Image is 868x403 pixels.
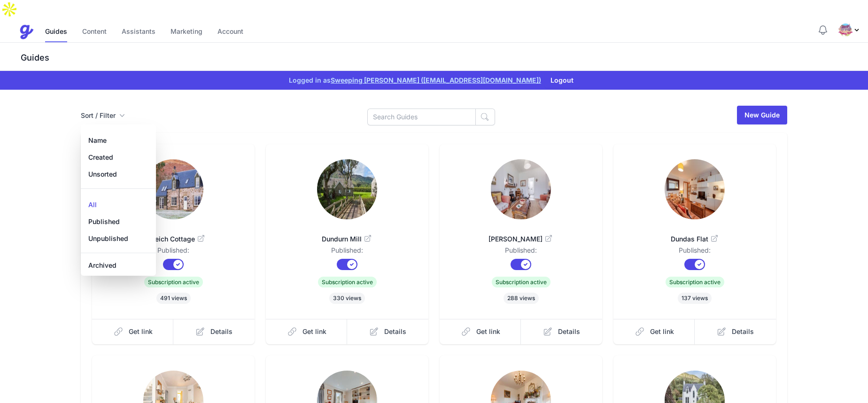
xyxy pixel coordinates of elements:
span: Logged in as [289,76,541,85]
a: Archived [81,257,156,274]
a: Dundurn Mill [281,223,413,246]
dd: Published: [628,246,761,259]
span: 137 views [678,293,712,304]
a: Get link [440,319,521,344]
a: Details [695,319,776,344]
a: Content [82,22,107,42]
h3: Guides [19,52,868,63]
a: Get link [92,319,174,344]
dd: Published: [281,246,413,259]
a: Account [217,22,243,42]
a: Dalveich Cottage [107,223,240,246]
img: 28xhyi617ymghlmhesjcmx3mk57g [317,159,377,219]
a: Get link [266,319,348,344]
span: Subscription active [492,277,550,287]
span: Dalveich Cottage [107,234,240,244]
span: Subscription active [666,277,724,287]
a: Marketing [170,22,202,42]
a: Sweeping [PERSON_NAME] ([EMAIL_ADDRESS][DOMAIN_NAME]) [331,76,541,84]
span: 288 views [504,293,539,304]
a: Unpublished [81,230,156,253]
img: nqia4o3ywhwkvnxfpq8qac06u0fg [665,159,725,219]
a: Assistants [122,22,155,42]
a: Details [521,319,602,344]
a: Unsorted [81,166,156,188]
span: Get link [129,327,153,336]
dd: Published: [455,246,587,259]
a: Details [173,319,255,344]
span: Get link [476,327,500,336]
span: [PERSON_NAME] [455,234,587,244]
div: Sort / Filter [81,124,156,276]
a: Guides [45,22,67,42]
span: Subscription active [318,277,377,287]
span: 330 views [329,293,365,304]
a: Name [81,126,156,149]
span: Dundas Flat [628,234,761,244]
button: Notifications [817,24,829,36]
img: ekebnbopqsyfre3ijni7t0wqkiq4 [143,159,203,219]
a: New Guide [737,106,787,124]
span: 491 views [156,293,191,304]
a: [PERSON_NAME] [455,223,587,246]
a: Created [81,149,156,166]
span: Details [384,327,406,336]
input: Search Guides [367,108,476,125]
span: Dundurn Mill [281,234,413,244]
a: All [81,196,156,213]
a: Published [81,213,156,230]
a: Dundas Flat [628,223,761,246]
span: Details [558,327,580,336]
span: Details [210,327,232,336]
span: Get link [302,327,326,336]
img: 637owozl5i22sag6rjggo514cldy [491,159,551,219]
span: Details [732,327,754,336]
img: Guestive Guides [19,24,34,39]
img: jdtybwo7j0y09u4raefszbtg7te8 [838,23,853,38]
button: Sort / Filter [81,111,125,120]
a: Get link [613,319,695,344]
div: Profile Menu [838,23,860,38]
span: Subscription active [144,277,203,287]
span: Get link [650,327,674,336]
a: Details [347,319,428,344]
dd: Published: [107,246,240,259]
button: Logout [545,73,579,88]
